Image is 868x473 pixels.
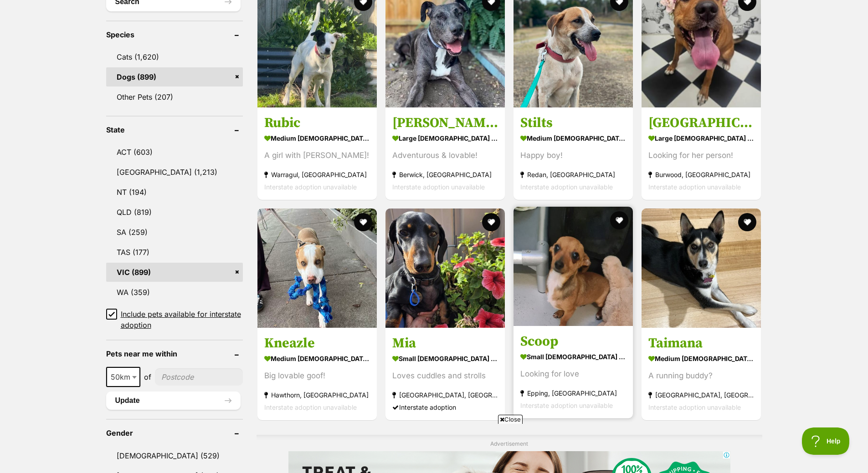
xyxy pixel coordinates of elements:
div: Looking for love [520,368,626,380]
header: State [106,126,243,134]
strong: medium [DEMOGRAPHIC_DATA] Dog [264,352,370,365]
a: Cats (1,620) [106,47,243,66]
h3: Rubic [264,114,370,132]
div: A girl with [PERSON_NAME]! [264,149,370,162]
a: Taimana medium [DEMOGRAPHIC_DATA] Dog A running buddy? [GEOGRAPHIC_DATA], [GEOGRAPHIC_DATA] Inter... [642,328,761,420]
a: ACT (603) [106,142,243,162]
span: 50km [106,367,140,387]
button: favourite [354,213,372,231]
a: Scoop small [DEMOGRAPHIC_DATA] Dog Looking for love Epping, [GEOGRAPHIC_DATA] Interstate adoption... [514,326,633,418]
header: Species [106,31,243,39]
span: Interstate adoption unavailable [520,402,613,409]
div: Interstate adoption [392,401,498,413]
span: Include pets available for interstate adoption [121,309,243,331]
h3: [PERSON_NAME] [392,114,498,132]
iframe: Advertisement [213,427,655,468]
strong: [GEOGRAPHIC_DATA], [GEOGRAPHIC_DATA] [392,389,498,401]
button: Update [106,392,241,410]
h3: Taimana [648,335,754,352]
strong: medium [DEMOGRAPHIC_DATA] Dog [648,352,754,365]
a: Include pets available for interstate adoption [106,309,243,331]
div: Happy boy! [520,149,626,162]
a: Stilts medium [DEMOGRAPHIC_DATA] Dog Happy boy! Redan, [GEOGRAPHIC_DATA] Interstate adoption unav... [514,107,633,200]
button: favourite [739,213,757,231]
strong: Burwood, [GEOGRAPHIC_DATA] [648,168,754,181]
div: Adventurous & lovable! [392,149,498,162]
a: Rubic medium [DEMOGRAPHIC_DATA] Dog A girl with [PERSON_NAME]! Warragul, [GEOGRAPHIC_DATA] Inters... [257,107,377,200]
input: postcode [155,368,243,386]
h3: [GEOGRAPHIC_DATA] [648,114,754,132]
span: Interstate adoption unavailable [520,183,613,191]
strong: large [DEMOGRAPHIC_DATA] Dog [392,132,498,145]
a: Dogs (899) [106,67,243,86]
strong: Redan, [GEOGRAPHIC_DATA] [520,168,626,181]
a: NT (194) [106,183,243,202]
strong: [GEOGRAPHIC_DATA], [GEOGRAPHIC_DATA] [648,389,754,401]
a: VIC (899) [106,263,243,282]
img: Mia - Dachshund (Miniature Smooth Haired) Dog [385,209,505,328]
strong: Hawthorn, [GEOGRAPHIC_DATA] [264,389,370,401]
h3: Scoop [520,333,626,350]
a: [PERSON_NAME] large [DEMOGRAPHIC_DATA] Dog Adventurous & lovable! Berwick, [GEOGRAPHIC_DATA] Inte... [385,107,505,200]
strong: small [DEMOGRAPHIC_DATA] Dog [520,350,626,363]
div: Loves cuddles and strolls [392,370,498,382]
strong: Epping, [GEOGRAPHIC_DATA] [520,387,626,399]
h3: Kneazle [264,335,370,352]
span: Close [498,415,523,424]
span: Interstate adoption unavailable [392,183,485,191]
span: of [144,371,151,382]
span: 50km [107,371,139,383]
a: Kneazle medium [DEMOGRAPHIC_DATA] Dog Big lovable goof! Hawthorn, [GEOGRAPHIC_DATA] Interstate ad... [257,328,377,420]
a: SA (259) [106,223,243,242]
h3: Mia [392,335,498,352]
a: [DEMOGRAPHIC_DATA] (529) [106,446,243,465]
img: Scoop - Chihuahua x Dachshund Dog [514,207,633,326]
header: Gender [106,429,243,437]
a: Mia small [DEMOGRAPHIC_DATA] Dog Loves cuddles and strolls [GEOGRAPHIC_DATA], [GEOGRAPHIC_DATA] I... [385,328,505,420]
img: Kneazle - Staffordshire Bull Terrier x Shar Pei Dog [257,209,377,328]
a: Other Pets (207) [106,87,243,107]
strong: small [DEMOGRAPHIC_DATA] Dog [392,352,498,365]
strong: large [DEMOGRAPHIC_DATA] Dog [648,132,754,145]
a: [GEOGRAPHIC_DATA] large [DEMOGRAPHIC_DATA] Dog Looking for her person! Burwood, [GEOGRAPHIC_DATA]... [642,107,761,200]
button: favourite [482,213,500,231]
strong: Warragul, [GEOGRAPHIC_DATA] [264,168,370,181]
span: Interstate adoption unavailable [264,403,357,411]
iframe: Help Scout Beacon - Open [802,427,850,455]
span: Interstate adoption unavailable [648,403,741,411]
a: WA (359) [106,283,243,302]
div: Looking for her person! [648,149,754,162]
img: Taimana - Australian Kelpie x Alaskan Husky Dog [642,209,761,328]
a: [GEOGRAPHIC_DATA] (1,213) [106,163,243,182]
div: Big lovable goof! [264,370,370,382]
span: Interstate adoption unavailable [648,183,741,191]
strong: medium [DEMOGRAPHIC_DATA] Dog [520,132,626,145]
span: Interstate adoption unavailable [264,183,357,191]
h3: Stilts [520,114,626,132]
strong: medium [DEMOGRAPHIC_DATA] Dog [264,132,370,145]
strong: Berwick, [GEOGRAPHIC_DATA] [392,168,498,181]
button: favourite [610,211,628,229]
header: Pets near me within [106,350,243,358]
a: QLD (819) [106,203,243,222]
a: TAS (177) [106,243,243,262]
div: A running buddy? [648,370,754,382]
